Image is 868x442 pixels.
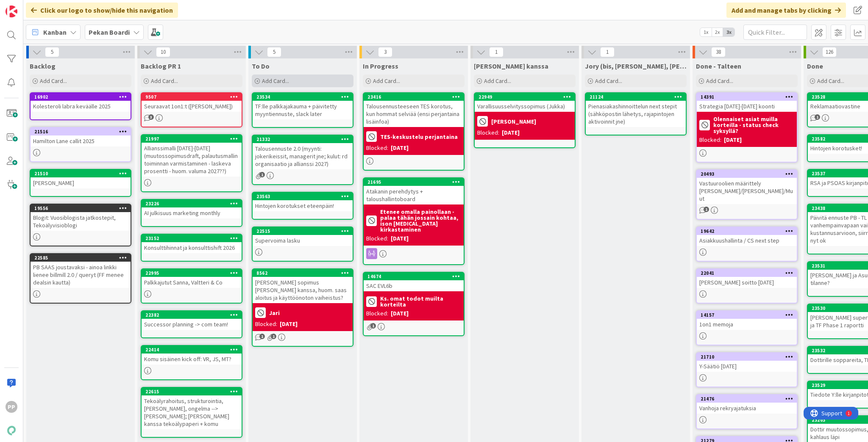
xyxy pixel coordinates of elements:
[697,269,797,277] div: 22041
[391,309,409,318] div: [DATE]
[697,353,797,372] div: 21710Y-Säätiö [DATE]
[256,228,353,234] div: 22515
[34,94,131,100] div: 16902
[141,62,181,70] span: Backlog PR 1
[142,93,242,112] div: 9507Seuraavat 1on1:t ([PERSON_NAME])
[701,270,797,276] div: 22041
[142,135,242,177] div: 21997Allianssimalli [DATE]-[DATE] (muutossopimusdraft, palautusmallin toiminnan varmistaminen - l...
[31,170,131,188] div: 21510[PERSON_NAME]
[151,77,178,85] span: Add Card...
[142,319,242,330] div: Successor planning -> com team!
[253,227,353,246] div: 22515Supervoima lasku
[484,77,511,85] span: Add Card...
[145,347,242,353] div: 22414
[256,193,353,199] div: 23563
[378,47,392,57] span: 3
[364,273,464,280] div: 14674
[142,269,242,277] div: 22995
[697,277,797,288] div: [PERSON_NAME] soitto [DATE]
[699,135,721,144] div: Blocked:
[697,311,797,330] div: 141571on1 memoja
[696,62,741,70] span: Done - Talteen
[145,270,242,276] div: 22995
[253,227,353,235] div: 22515
[45,47,59,57] span: 5
[364,186,464,204] div: Atakanin perehdytys + taloushallintoboard
[31,204,131,231] div: 19556Blogit: Vuosiblogista jatkostepit, Tekoälyvisioblogi
[253,143,353,169] div: Talousennuste 2.0 (myynti: jokerikeissit, managerit jne; kulut: rd organisaatio ja allianssi 2027)
[704,207,709,212] span: 1
[586,93,686,127] div: 21124Pienasiakashinnoittelun next stepit (sähköpostin lähetys, rajapintojen aktivoinnit jne)
[142,143,242,177] div: Allianssimalli [DATE]-[DATE] (muutossopimusdraft, palautusmallin toiminnan varmistaminen - laskev...
[142,207,242,218] div: AI julkisuus marketing monthly
[18,1,39,11] span: Support
[364,280,464,291] div: SAC EVL6b
[31,135,131,146] div: Hamilton Lane callit 2025
[34,205,131,211] div: 19556
[477,128,499,137] div: Blocked:
[370,323,376,329] span: 1
[31,254,131,262] div: 22585
[367,179,464,185] div: 21695
[363,62,398,70] span: In Progress
[253,193,353,200] div: 23563
[726,3,846,18] div: Add and manage tabs by clicking
[142,235,242,253] div: 23152Konsulttihinnat ja konsulttishift 2026
[253,193,353,211] div: 23563Hintojen korotukset eteenpäin!
[391,144,409,152] div: [DATE]
[697,93,797,112] div: 14391Strategia [DATE]-[DATE] koonti
[30,62,56,70] span: Backlog
[364,178,464,186] div: 21695
[713,116,794,134] b: Olennaiset asiat muilla korteilla - status check syksyllä?
[89,28,130,36] b: Pekan Boardi
[280,320,298,329] div: [DATE]
[366,234,388,243] div: Blocked:
[697,395,797,414] div: 21476Vanhoja rekryajatuksia
[142,277,242,288] div: Palkkajutut Sanna, Valtteri & Co
[267,47,281,57] span: 5
[697,227,797,235] div: 19642
[697,311,797,319] div: 14157
[145,389,242,395] div: 22615
[253,269,353,277] div: 8562
[590,94,686,100] div: 21124
[34,129,131,135] div: 21516
[142,235,242,242] div: 23152
[364,93,464,101] div: 23416
[6,401,17,413] div: PP
[142,346,242,354] div: 22414
[31,170,131,177] div: 21510
[697,178,797,204] div: Vastuuroolien määrittely [PERSON_NAME]/[PERSON_NAME]/Muut
[253,235,353,246] div: Supervoima lasku
[373,77,400,85] span: Add Card...
[600,47,615,57] span: 1
[380,209,461,232] b: Etenee omalla painollaan - palaa tähän jossain kohtaa, ison [MEDICAL_DATA] kirkastaminen
[697,353,797,361] div: 21710
[502,128,520,137] div: [DATE]
[31,93,131,101] div: 16902
[142,200,242,218] div: 23226AI julkisuus marketing monthly
[586,101,686,127] div: Pienasiakashinnoittelun next stepit (sähköpostin lähetys, rajapintojen aktivoinnit jne)
[31,262,131,288] div: PB SAAS joustavaksi - ainoa linkki lienee billmill 2.0 / queryt (FF menee dealsin kautta)
[479,94,575,100] div: 22949
[142,269,242,288] div: 22995Palkkajutut Sanna, Valtteri & Co
[697,170,797,204] div: 20493Vastuuroolien määrittely [PERSON_NAME]/[PERSON_NAME]/Muut
[142,346,242,365] div: 22414Komu sisäinen kick off: VR, JS, MT?
[701,312,797,318] div: 14157
[253,135,353,143] div: 21332
[697,227,797,246] div: 19642Asiakkuushallinta / CS next step
[697,101,797,112] div: Strategia [DATE]-[DATE] koonti
[697,395,797,403] div: 21476
[34,255,131,261] div: 22585
[697,269,797,288] div: 22041[PERSON_NAME] soitto [DATE]
[380,296,461,307] b: Ks. omat todot muilta korteilta
[156,47,170,57] span: 10
[364,273,464,291] div: 14674SAC EVL6b
[256,270,353,276] div: 8562
[142,135,242,143] div: 21997
[34,171,131,177] div: 21510
[26,3,178,18] div: Click our logo to show/hide this navigation
[31,177,131,188] div: [PERSON_NAME]
[142,388,242,429] div: 22615Tekoälyrahoitus, strukturointia, [PERSON_NAME], ongelma --> [PERSON_NAME]; [PERSON_NAME] kan...
[142,395,242,429] div: Tekoälyrahoitus, strukturointia, [PERSON_NAME], ongelma --> [PERSON_NAME]; [PERSON_NAME] kanssa t...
